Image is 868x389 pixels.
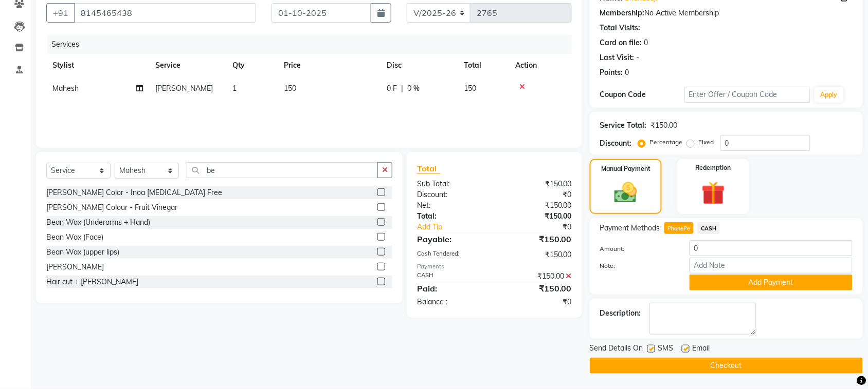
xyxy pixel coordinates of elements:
span: 0 % [407,83,420,94]
input: Enter Offer / Coupon Code [684,87,810,103]
div: ₹150.00 [494,233,580,245]
span: 150 [284,84,296,93]
div: [PERSON_NAME] Colour - Fruit Vinegar [46,202,177,213]
span: Send Details On [590,343,643,356]
th: Disc [381,54,458,77]
div: Service Total: [600,120,647,131]
span: 150 [464,84,476,93]
div: Discount: [600,138,632,149]
div: Coupon Code [600,89,684,100]
div: Total: [409,211,495,222]
button: Checkout [590,358,863,374]
div: Cash Tendered: [409,249,495,260]
div: Net: [409,200,495,211]
span: Total [417,163,441,174]
label: Percentage [650,138,683,147]
div: 0 [644,37,648,48]
div: Points: [600,67,623,78]
div: ₹150.00 [494,249,580,260]
label: Note: [592,261,682,270]
div: Bean Wax (upper lips) [46,247,119,258]
div: Hair cut + [PERSON_NAME] [46,277,138,287]
span: PhonePe [664,222,694,234]
span: SMS [658,343,674,356]
div: ₹150.00 [494,271,580,282]
span: Payment Methods [600,223,660,234]
th: Service [149,54,226,77]
div: ₹150.00 [494,282,580,295]
span: Email [693,343,710,356]
div: ₹0 [509,222,580,232]
div: CASH [409,271,495,282]
span: 0 F [387,83,397,94]
button: Apply [815,87,844,103]
div: ₹0 [494,189,580,200]
div: Card on file: [600,37,642,48]
button: +91 [46,3,75,23]
div: Balance : [409,297,495,307]
img: _gift.svg [694,179,733,208]
div: ₹150.00 [494,179,580,189]
div: Bean Wax (Face) [46,232,103,243]
span: | [401,83,403,94]
div: Total Visits: [600,23,641,33]
img: _cash.svg [607,180,644,206]
label: Redemption [696,163,731,172]
div: Bean Wax (Underarms + Hand) [46,217,150,228]
input: Amount [690,240,853,256]
label: Amount: [592,244,682,254]
div: Membership: [600,8,645,18]
div: Sub Total: [409,179,495,189]
th: Qty [226,54,278,77]
div: Discount: [409,189,495,200]
th: Price [278,54,381,77]
th: Total [458,54,509,77]
div: 0 [625,67,629,78]
div: ₹150.00 [651,120,678,131]
div: Payments [417,262,572,271]
div: Description: [600,308,641,319]
th: Action [509,54,572,77]
span: Mahesh [52,84,79,93]
div: [PERSON_NAME] [46,262,104,273]
div: ₹0 [494,297,580,307]
span: [PERSON_NAME] [155,84,213,93]
div: ₹150.00 [494,200,580,211]
input: Search or Scan [187,162,378,178]
div: [PERSON_NAME] Color - Inoa [MEDICAL_DATA] Free [46,187,222,198]
div: Paid: [409,282,495,295]
button: Add Payment [690,275,853,290]
div: Services [47,35,580,54]
div: Last Visit: [600,52,635,63]
input: Search by Name/Mobile/Email/Code [74,3,256,23]
label: Fixed [699,138,714,147]
span: CASH [698,222,720,234]
div: No Active Membership [600,8,853,18]
th: Stylist [46,54,149,77]
div: ₹150.00 [494,211,580,222]
div: Payable: [409,233,495,245]
span: 1 [232,84,237,93]
input: Add Note [690,258,853,274]
a: Add Tip [409,222,509,232]
label: Manual Payment [601,164,650,173]
div: - [637,52,640,63]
